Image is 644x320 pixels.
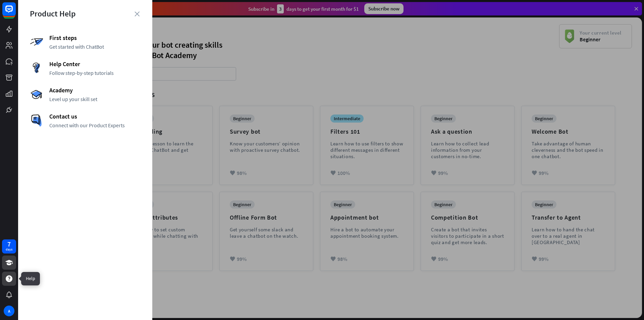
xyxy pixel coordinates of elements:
a: 7 days [2,239,16,254]
span: Level up your skill set [49,96,141,102]
span: Academy [49,86,141,94]
div: Product Help [30,8,141,19]
div: A [4,306,14,316]
span: Follow step-by-step tutorials [49,70,141,76]
i: close [135,11,140,16]
span: Contact us [49,112,141,120]
button: Open LiveChat chat widget [5,3,25,23]
span: Get started with ChatBot [49,43,141,50]
div: 7 [7,241,11,247]
span: Help Center [49,60,141,68]
span: First steps [49,34,141,42]
div: days [6,247,12,252]
span: Connect with our Product Experts [49,122,141,129]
